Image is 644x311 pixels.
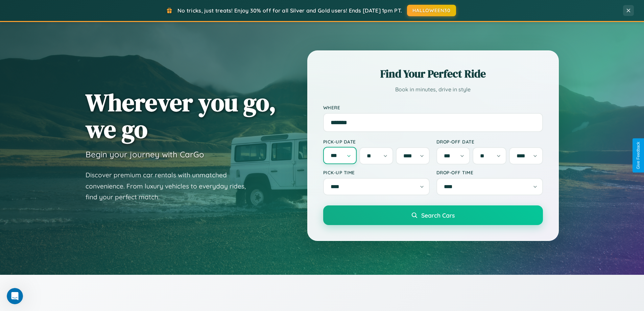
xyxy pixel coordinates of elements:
[323,66,543,81] h2: Find Your Perfect Ride
[421,212,455,219] span: Search Cars
[323,170,430,175] label: Pick-up Time
[177,7,402,14] span: No tricks, just treats! Enjoy 30% off for all Silver and Gold users! Ends [DATE] 1pm PT.
[436,139,543,145] label: Drop-off Date
[86,149,204,159] h3: Begin your journey with CarGo
[636,142,641,169] div: Give Feedback
[323,105,543,110] label: Where
[323,139,430,145] label: Pick-up Date
[323,205,543,225] button: Search Cars
[407,5,456,16] button: HALLOWEEN30
[436,170,543,175] label: Drop-off Time
[86,89,276,142] h1: Wherever you go, we go
[86,170,255,203] p: Discover premium car rentals with unmatched convenience. From luxury vehicles to everyday rides, ...
[323,85,543,94] p: Book in minutes, drive in style
[7,288,23,304] iframe: Intercom live chat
